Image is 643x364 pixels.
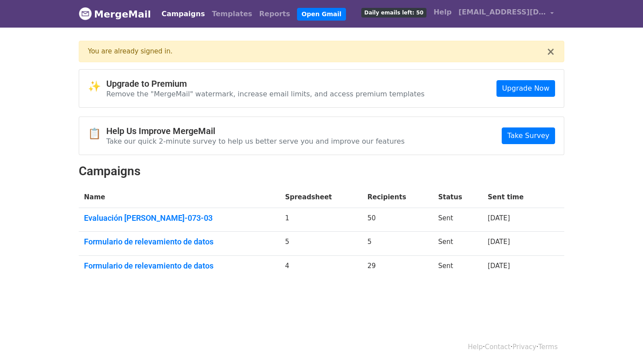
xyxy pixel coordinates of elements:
th: Sent time [482,187,549,208]
a: MergeMail [79,5,151,23]
button: × [546,46,555,57]
td: 1 [280,208,362,232]
span: Daily emails left: 50 [361,8,426,18]
td: 29 [362,255,433,279]
a: [DATE] [488,214,510,222]
a: [DATE] [488,238,510,246]
td: 5 [362,232,433,256]
td: 50 [362,208,433,232]
th: Status [433,187,482,208]
img: MergeMail logo [79,7,92,20]
th: Name [79,187,280,208]
p: Take our quick 2-minute survey to help us better serve you and improve our features [106,137,405,146]
th: Recipients [362,187,433,208]
a: Formulario de relevamiento de datos [84,261,275,271]
a: Reports [256,5,294,23]
td: Sent [433,232,482,256]
span: 📋 [88,127,106,140]
a: Help [430,4,455,21]
span: ✨ [88,80,106,93]
a: Daily emails left: 50 [358,4,430,21]
a: Privacy [513,343,536,351]
h2: Campaigns [79,164,564,179]
th: Spreadsheet [280,187,362,208]
td: Sent [433,255,482,279]
td: 4 [280,255,362,279]
h4: Upgrade to Premium [106,78,425,89]
td: Sent [433,208,482,232]
a: Evaluación [PERSON_NAME]-073-03 [84,213,275,223]
span: [EMAIL_ADDRESS][DOMAIN_NAME] [458,7,546,18]
h4: Help Us Improve MergeMail [106,126,405,136]
a: Open Gmail [297,8,346,21]
a: Formulario de relevamiento de datos [84,237,275,247]
a: Campaigns [158,5,208,23]
div: You are already signed in. [88,46,546,57]
td: 5 [280,232,362,256]
a: Contact [485,343,510,351]
p: Remove the "MergeMail" watermark, increase email limits, and access premium templates [106,89,425,99]
a: Terms [538,343,558,351]
a: Take Survey [502,127,555,144]
a: Help [468,343,483,351]
a: [DATE] [488,262,510,270]
a: Upgrade Now [496,80,555,97]
a: [EMAIL_ADDRESS][DOMAIN_NAME] [455,4,557,24]
a: Templates [208,5,255,23]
